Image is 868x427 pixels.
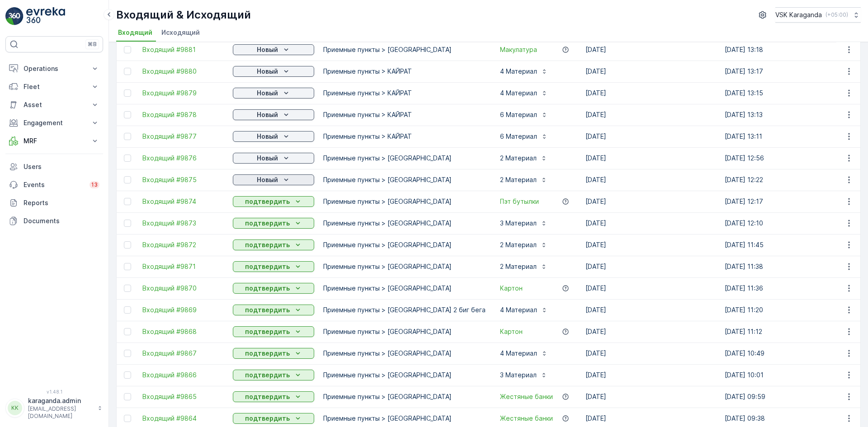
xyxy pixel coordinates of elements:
[24,216,99,225] p: Documents
[124,111,131,118] div: Toggle Row Selected
[581,39,720,61] td: [DATE]
[233,305,314,315] button: подтвердить
[500,67,537,76] p: 4 Материал
[495,64,553,79] button: 4 Материал
[142,305,224,314] span: Входящий #9869
[142,349,224,358] span: Входящий #9867
[720,147,859,169] td: [DATE] 12:56
[124,328,131,335] div: Toggle Row Selected
[142,262,224,271] a: Входящий #9871
[142,154,224,163] a: Входящий #9876
[28,396,93,405] p: karaganda.admin
[500,349,537,358] p: 4 Материал
[116,8,251,22] p: Входящий & Исходящий
[24,100,85,109] p: Asset
[124,176,131,183] div: Toggle Row Selected
[500,371,537,380] p: 3 Материал
[24,198,99,207] p: Reports
[233,413,314,424] button: подтвердить
[720,82,859,104] td: [DATE] 13:15
[233,239,314,250] button: подтвердить
[245,414,290,423] p: подтвердить
[142,89,224,98] a: Входящий #9879
[161,28,200,37] span: Исходящий
[142,197,224,206] a: Входящий #9874
[24,136,85,145] p: MRF
[142,284,224,293] span: Входящий #9870
[500,45,537,54] a: Макулатура
[720,126,859,147] td: [DATE] 13:11
[124,306,131,314] div: Toggle Row Selected
[319,212,490,234] td: Приемные пункты > [GEOGRAPHIC_DATA]
[5,194,103,212] a: Reports
[5,60,103,78] button: Operations
[142,67,224,76] span: Входящий #9880
[233,131,314,142] button: Новый
[500,132,537,141] p: 6 Материал
[775,7,861,23] button: VSK Karaganda(+05:00)
[124,133,131,140] div: Toggle Row Selected
[245,392,290,401] p: подтвердить
[245,284,290,293] p: подтвердить
[319,104,490,126] td: Приемные пункты > КАЙРАТ
[142,392,224,401] span: Входящий #9865
[257,154,278,163] p: Новый
[319,61,490,82] td: Приемные пункты > КАЙРАТ
[500,305,537,314] p: 4 Материал
[5,114,103,132] button: Engagement
[257,45,278,54] p: Новый
[495,238,553,252] button: 2 Материал
[720,104,859,126] td: [DATE] 13:13
[24,82,85,91] p: Fleet
[720,343,859,364] td: [DATE] 10:49
[124,155,131,162] div: Toggle Row Selected
[5,78,103,96] button: Fleet
[24,162,99,171] p: Users
[124,46,131,53] div: Toggle Row Selected
[319,39,490,61] td: Приемные пункты > [GEOGRAPHIC_DATA]
[142,327,224,336] a: Входящий #9868
[233,283,314,294] button: подтвердить
[24,64,85,73] p: Operations
[24,180,84,189] p: Events
[233,348,314,359] button: подтвердить
[319,386,490,408] td: Приемные пункты > [GEOGRAPHIC_DATA]
[495,216,553,230] button: 3 Материал
[245,219,290,228] p: подтвердить
[245,305,290,314] p: подтвердить
[581,256,720,277] td: [DATE]
[24,118,85,127] p: Engagement
[5,212,103,230] a: Documents
[581,234,720,256] td: [DATE]
[124,415,131,422] div: Toggle Row Selected
[495,173,553,187] button: 2 Материал
[233,391,314,402] button: подтвердить
[233,109,314,120] button: Новый
[124,350,131,357] div: Toggle Row Selected
[500,110,537,119] p: 6 Материал
[142,219,224,228] span: Входящий #9873
[124,393,131,400] div: Toggle Row Selected
[245,371,290,380] p: подтвердить
[495,129,553,144] button: 6 Материал
[124,241,131,249] div: Toggle Row Selected
[8,401,22,415] div: KK
[233,370,314,380] button: подтвердить
[257,67,278,76] p: Новый
[500,414,553,423] a: Жестяные банки
[500,219,537,228] p: 3 Материал
[142,175,224,184] a: Входящий #9875
[495,368,553,382] button: 3 Материал
[581,82,720,104] td: [DATE]
[720,212,859,234] td: [DATE] 12:10
[124,220,131,227] div: Toggle Row Selected
[720,364,859,386] td: [DATE] 10:01
[26,7,65,25] img: logo_light-DOdMpM7g.png
[581,364,720,386] td: [DATE]
[142,45,224,54] a: Входящий #9881
[319,126,490,147] td: Приемные пункты > КАЙРАТ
